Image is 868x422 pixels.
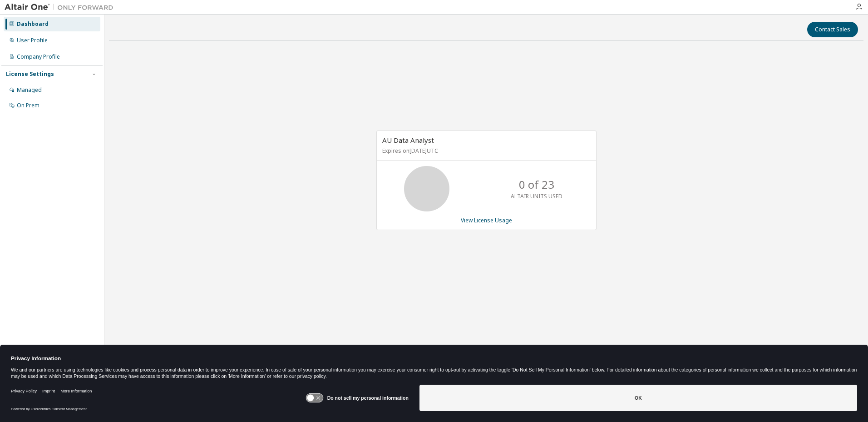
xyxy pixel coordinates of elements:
[382,147,588,155] p: Expires on [DATE] UTC
[511,192,562,200] p: ALTAIR UNITS USED
[17,20,49,28] div: Dashboard
[5,3,118,12] img: Altair One
[519,177,554,192] p: 0 of 23
[461,216,512,224] a: View License Usage
[17,53,60,60] div: Company Profile
[6,70,54,78] div: License Settings
[17,37,48,44] div: User Profile
[807,22,858,37] button: Contact Sales
[17,86,42,94] div: Managed
[17,102,39,109] div: On Prem
[382,136,434,145] span: AU Data Analyst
